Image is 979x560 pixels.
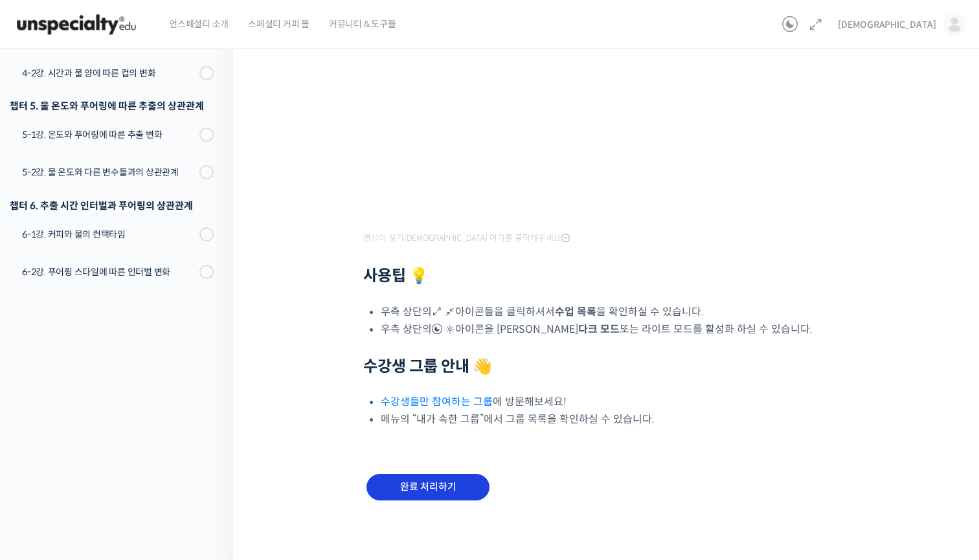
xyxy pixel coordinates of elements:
[366,474,489,500] input: 완료 처리하기
[381,395,493,409] a: 수강생들만 참여하는 그룹
[10,97,214,115] div: 챕터 5. 물 온도와 푸어링에 따른 추출의 상관관계
[22,227,196,241] div: 6-1강. 커피와 물의 컨택타임
[555,305,596,319] b: 수업 목록
[118,431,134,441] span: 대화
[381,393,855,410] li: 에 방문해보세요!
[381,410,855,428] li: 메뉴의 “내가 속한 그룹”에서 그룹 목록을 확인하실 수 있습니다.
[22,165,196,179] div: 5-2강. 물 온도와 다른 변수들과의 상관관계
[10,197,214,214] div: 챕터 6. 추출 시간 인터벌과 푸어링의 상관관계
[381,303,855,320] li: 우측 상단의 아이콘들을 클릭하셔서 을 확인하실 수 있습니다.
[167,410,249,443] a: 설정
[22,265,196,279] div: 6-2강. 푸어링 스타일에 따른 인터벌 변화
[838,19,936,30] span: [DEMOGRAPHIC_DATA]
[381,320,855,338] li: 우측 상단의 아이콘을 [PERSON_NAME] 또는 라이트 모드를 활성화 하실 수 있습니다.
[578,322,620,336] b: 다크 모드
[22,66,196,80] div: 4-2강. 시간과 물 양에 따른 컵의 변화
[4,410,85,443] a: 홈
[363,233,570,243] span: 영상이 끊기[DEMOGRAPHIC_DATA] 여기를 클릭해주세요
[363,357,492,376] strong: 수강생 그룹 안내 👋
[85,410,167,443] a: 대화
[41,430,49,440] span: 홈
[22,128,196,142] div: 5-1강. 온도와 푸어링에 따른 추출 변화
[363,266,429,286] strong: 사용팁 💡
[200,430,216,440] span: 설정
